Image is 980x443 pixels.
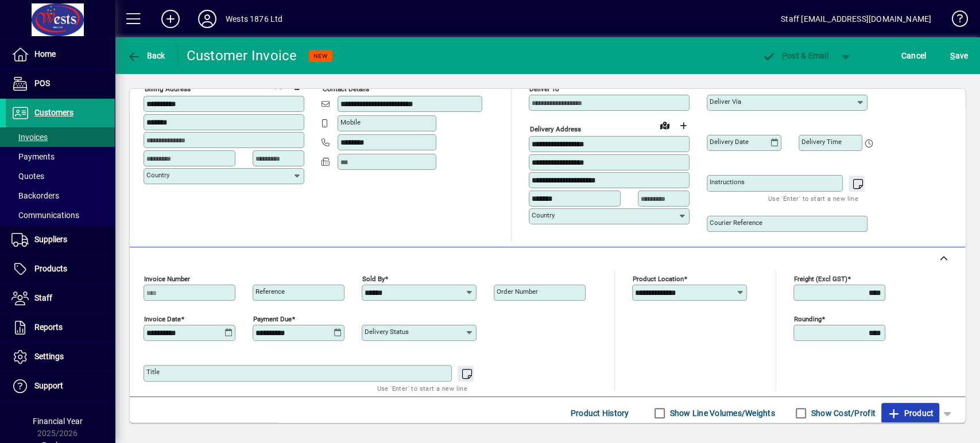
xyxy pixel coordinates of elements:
[6,40,115,69] a: Home
[781,10,931,28] div: Staff [EMAIL_ADDRESS][DOMAIN_NAME]
[33,417,83,426] span: Financial Year
[768,192,858,205] mat-hint: Use 'Enter' to start a new line
[115,45,178,66] app-page-header-button: Back
[6,284,115,313] a: Staff
[34,235,67,244] span: Suppliers
[633,275,684,283] mat-label: Product location
[529,85,559,93] mat-label: Deliver To
[782,51,787,60] span: P
[943,2,966,40] a: Knowledge Base
[6,343,115,371] a: Settings
[571,404,629,422] span: Product History
[255,287,285,296] mat-label: Reference
[710,138,749,146] mat-label: Delivery date
[887,404,933,422] span: Product
[34,352,64,361] span: Settings
[34,381,63,390] span: Support
[189,9,226,29] button: Profile
[34,108,73,117] span: Customers
[674,116,692,135] button: Choose address
[152,9,189,29] button: Add
[6,127,115,147] a: Invoices
[127,51,165,60] span: Back
[11,211,79,220] span: Communications
[947,45,971,66] button: Save
[34,293,52,302] span: Staff
[950,46,968,65] span: ave
[144,315,181,323] mat-label: Invoice date
[11,172,44,181] span: Quotes
[340,118,361,126] mat-label: Mobile
[6,69,115,98] a: POS
[11,133,48,142] span: Invoices
[801,138,842,146] mat-label: Delivery time
[532,211,555,219] mat-label: Country
[146,368,160,376] mat-label: Title
[253,315,292,323] mat-label: Payment due
[794,315,822,323] mat-label: Rounding
[566,403,634,423] button: Product History
[881,403,939,423] button: Product
[710,98,741,106] mat-label: Deliver via
[794,275,847,283] mat-label: Freight (excl GST)
[11,152,55,161] span: Payments
[6,166,115,186] a: Quotes
[6,255,115,283] a: Products
[668,407,775,419] label: Show Line Volumes/Weights
[950,51,955,60] span: S
[146,171,169,179] mat-label: Country
[34,264,67,273] span: Products
[34,79,50,88] span: POS
[362,275,385,283] mat-label: Sold by
[11,191,59,200] span: Backorders
[313,52,328,60] span: NEW
[898,45,929,66] button: Cancel
[6,205,115,225] a: Communications
[226,10,282,28] div: Wests 1876 Ltd
[901,46,927,65] span: Cancel
[497,287,538,296] mat-label: Order number
[710,219,762,227] mat-label: Courier Reference
[289,76,307,95] button: Copy to Delivery address
[144,275,190,283] mat-label: Invoice number
[762,51,828,60] span: ost & Email
[6,226,115,254] a: Suppliers
[756,45,834,66] button: Post & Email
[34,49,56,59] span: Home
[6,372,115,401] a: Support
[6,147,115,166] a: Payments
[6,186,115,205] a: Backorders
[124,45,168,66] button: Back
[187,46,297,65] div: Customer Invoice
[710,178,745,186] mat-label: Instructions
[270,76,289,94] a: View on map
[377,382,467,395] mat-hint: Use 'Enter' to start a new line
[365,328,409,336] mat-label: Delivery status
[656,116,674,134] a: View on map
[6,313,115,342] a: Reports
[809,407,876,419] label: Show Cost/Profit
[34,322,63,332] span: Reports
